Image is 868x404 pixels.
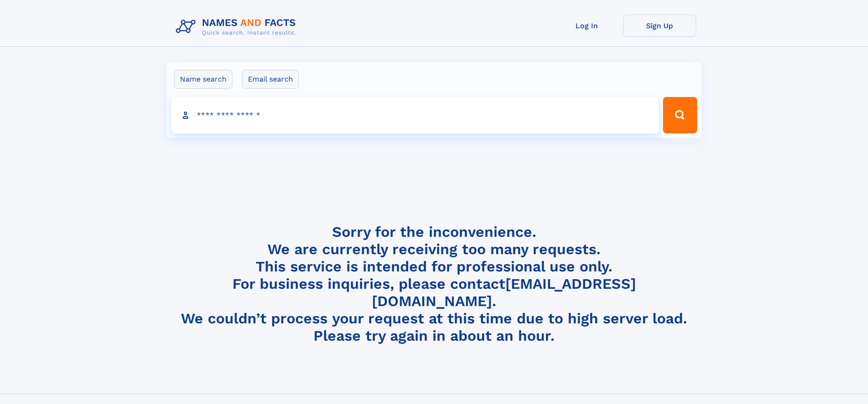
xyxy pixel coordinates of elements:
[550,15,623,37] a: Log In
[174,70,232,89] label: Name search
[172,15,303,39] img: Logo Names and Facts
[663,97,697,133] button: Search Button
[623,15,696,37] a: Sign Up
[242,70,299,89] label: Email search
[172,223,696,345] h4: Sorry for the inconvenience. We are currently receiving too many requests. This service is intend...
[372,275,636,310] a: [EMAIL_ADDRESS][DOMAIN_NAME]
[171,97,659,133] input: search input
